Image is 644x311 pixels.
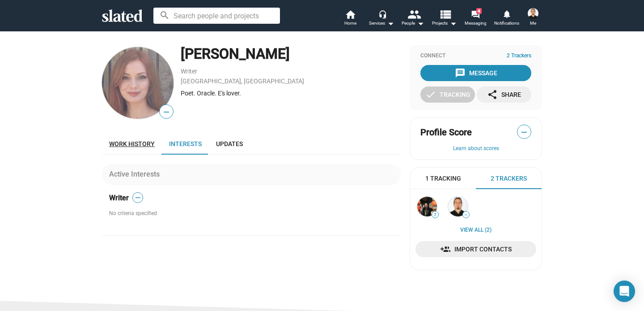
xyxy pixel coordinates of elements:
a: 4Messaging [460,9,491,29]
span: — [463,212,469,217]
div: Share [487,86,521,103]
mat-icon: notifications [502,9,511,18]
span: — [133,194,143,202]
a: Updates [209,133,250,155]
div: Services [369,18,394,29]
button: Projects [428,9,460,29]
span: Work history [109,140,155,147]
mat-icon: view_list [439,8,452,21]
a: Import Contacts [415,241,536,257]
span: Writer [109,193,129,203]
mat-icon: share [487,89,498,100]
button: Message [420,65,531,81]
div: No criteria specified [109,210,401,217]
mat-icon: message [455,68,466,78]
div: People [402,18,424,29]
button: Services [366,9,397,29]
button: Erman KaplamaMe [522,6,544,30]
span: 2 Trackers [507,52,531,60]
a: [GEOGRAPHIC_DATA], [GEOGRAPHIC_DATA] [181,78,304,85]
mat-icon: check [425,89,436,100]
a: Work history [102,133,162,155]
span: — [517,126,531,138]
div: Message [455,65,497,81]
mat-icon: people [407,8,420,21]
input: Search people and projects [153,8,280,24]
mat-icon: forum [471,10,479,18]
mat-icon: arrow_drop_down [415,18,426,29]
span: Me [530,18,536,29]
button: Learn about scores [420,145,531,152]
img: Erman Kaplama [448,197,468,216]
span: 2 Trackers [491,174,527,183]
button: Tracking [420,86,475,103]
span: Notifications [494,18,519,29]
div: [PERSON_NAME] [181,44,401,64]
span: 4 [476,8,482,14]
span: Updates [216,140,243,147]
span: Profile Score [420,126,472,138]
mat-icon: home [345,9,356,20]
span: — [160,106,173,118]
a: Home [335,9,366,29]
span: Interests [169,140,202,147]
span: 7 [432,212,438,218]
a: View all (2) [460,227,491,234]
button: People [397,9,428,29]
div: Tracking [425,86,470,103]
mat-icon: arrow_drop_down [448,18,458,29]
a: Notifications [491,9,522,29]
span: Projects [432,18,457,29]
div: Poet. Oracle. E's lover. [181,89,401,98]
a: Interests [162,133,209,155]
img: Erman Kaplama [528,8,538,19]
div: Open Intercom Messenger [614,281,635,302]
span: Home [344,18,356,29]
span: 1 Tracking [425,174,461,183]
div: Connect [420,52,531,60]
div: Active Interests [109,169,163,179]
span: Messaging [465,18,487,29]
mat-icon: arrow_drop_down [385,18,396,29]
mat-icon: headset_mic [378,10,386,18]
img: Dilvin Isikli [102,47,174,119]
img: Travis Seppala [417,197,437,216]
span: Import Contacts [423,241,529,257]
a: Writer [181,68,197,75]
button: Share [477,86,531,103]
